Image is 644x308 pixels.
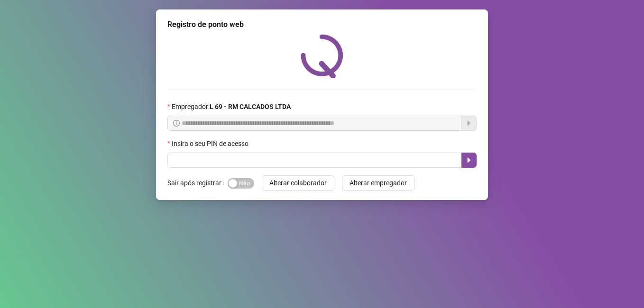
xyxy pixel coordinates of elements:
span: Alterar empregador [350,178,407,188]
button: Alterar empregador [342,175,414,190]
span: info-circle [173,120,180,127]
span: caret-right [465,156,473,164]
label: Insira o seu PIN de acesso [167,138,255,149]
img: QRPoint [301,34,343,78]
div: Registro de ponto web [167,19,477,30]
label: Sair após registrar [167,175,228,190]
span: Empregador : [172,101,291,112]
button: Alterar colaborador [262,175,334,190]
strong: L 69 - RM CALCADOS LTDA [210,103,291,110]
span: Alterar colaborador [269,178,327,188]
